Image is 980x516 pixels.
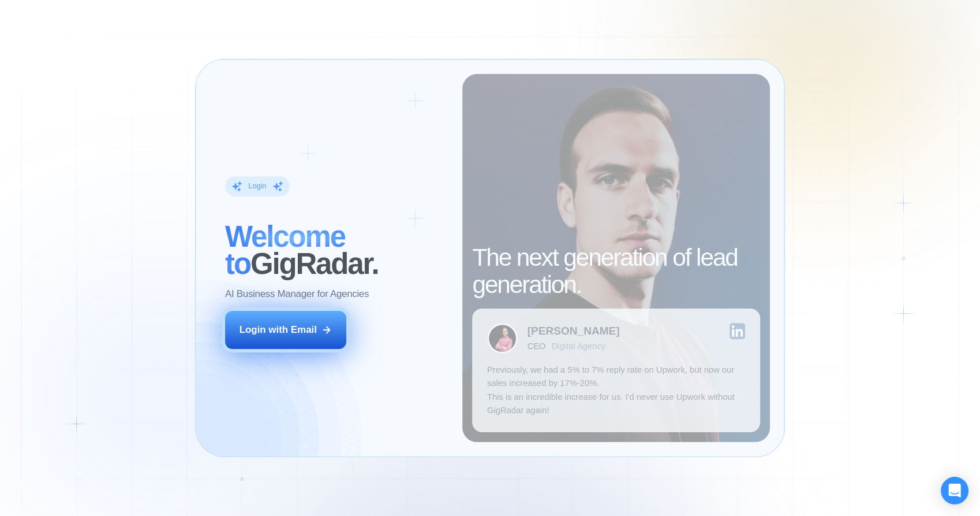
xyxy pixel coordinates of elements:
button: Login with Email [225,311,346,349]
div: Login with Email [240,323,317,336]
div: Login [248,181,266,191]
h2: ‍ GigRadar. [225,224,448,277]
p: Previously, we had a 5% to 7% reply rate on Upwork, but now our sales increased by 17%-20%. This ... [487,363,745,417]
div: Digital Agency [552,341,606,351]
p: AI Business Manager for Agencies [225,287,369,300]
div: CEO [528,341,545,351]
div: Open Intercom Messenger [941,477,968,504]
div: [PERSON_NAME] [528,325,620,336]
h2: The next generation of lead generation. [472,244,760,298]
span: Welcome to [225,220,345,280]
